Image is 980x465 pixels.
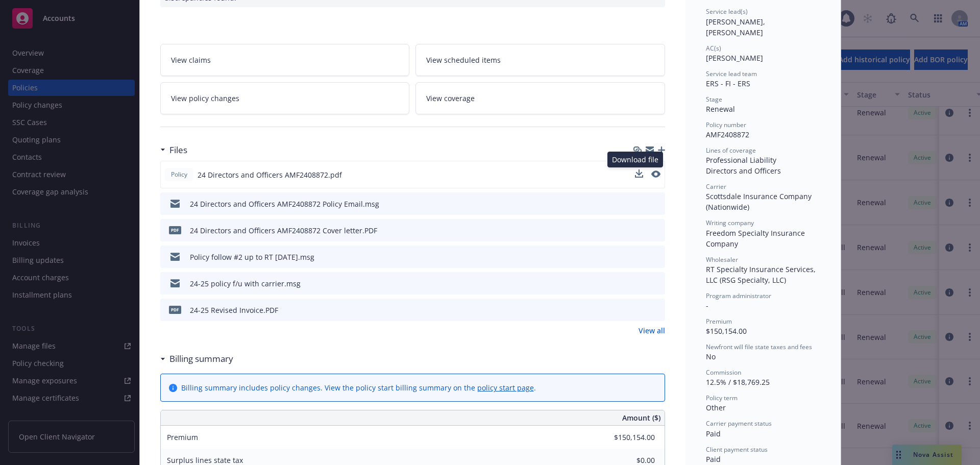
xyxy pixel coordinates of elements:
button: download file [635,252,644,262]
a: View coverage [415,82,665,114]
span: Program administrator [706,291,771,300]
span: Wholesaler [706,255,738,264]
button: preview file [652,225,661,236]
span: Other [706,403,726,412]
span: $150,154.00 [706,326,747,336]
button: download file [635,278,644,289]
span: View scheduled items [426,55,501,65]
span: Lines of coverage [706,146,756,155]
button: preview file [652,305,661,315]
span: Premium [167,432,198,442]
span: Policy [169,170,189,179]
span: Newfront will file state taxes and fees [706,342,812,351]
span: Service lead team [706,69,757,78]
div: Billing summary [160,352,233,365]
div: 24-25 Revised Invoice.PDF [190,305,278,315]
div: Billing summary includes policy changes. View the policy start billing summary on the . [181,382,536,393]
span: Freedom Specialty Insurance Company [706,228,807,249]
span: Writing company [706,218,754,227]
span: Commission [706,368,741,377]
div: Files [160,143,187,157]
div: 24-25 policy f/u with carrier.msg [190,278,301,289]
span: AC(s) [706,44,721,53]
button: preview file [651,170,660,178]
button: preview file [652,278,661,289]
h3: Files [169,143,187,157]
div: 24 Directors and Officers AMF2408872 Cover letter.PDF [190,225,377,236]
button: preview file [652,252,661,262]
span: View policy changes [171,93,239,104]
a: View policy changes [160,82,410,114]
input: 0.00 [595,430,661,445]
span: AMF2408872 [706,130,749,139]
h3: Billing summary [169,352,233,365]
span: Amount ($) [622,412,660,423]
span: Premium [706,317,732,326]
span: 12.5% / $18,769.25 [706,377,770,387]
button: download file [635,305,644,315]
span: Policy number [706,120,746,129]
span: View claims [171,55,211,65]
a: policy start page [477,383,534,393]
div: Directors and Officers [706,165,820,176]
span: Carrier payment status [706,419,772,428]
button: preview file [651,169,660,180]
button: download file [635,169,643,178]
span: Scottsdale Insurance Company (Nationwide) [706,191,814,212]
span: [PERSON_NAME], [PERSON_NAME] [706,17,767,37]
span: 24 Directors and Officers AMF2408872.pdf [198,169,342,180]
span: Renewal [706,104,735,114]
span: RT Specialty Insurance Services, LLC (RSG Specialty, LLC) [706,264,818,285]
span: Stage [706,95,722,104]
a: View claims [160,44,410,76]
div: Policy follow #2 up to RT [DATE].msg [190,252,314,262]
span: PDF [169,306,181,313]
div: 24 Directors and Officers AMF2408872 Policy Email.msg [190,199,379,209]
span: Paid [706,429,721,438]
span: View coverage [426,93,475,104]
button: preview file [652,199,661,209]
span: Service lead(s) [706,7,748,16]
div: Professional Liability [706,155,820,165]
span: Policy term [706,394,738,402]
span: No [706,352,716,361]
a: View scheduled items [415,44,665,76]
button: download file [635,169,643,180]
span: Paid [706,454,721,464]
span: Carrier [706,182,726,191]
span: Surplus lines state tax [167,455,243,465]
div: Download file [607,152,663,167]
span: - [706,301,708,310]
span: [PERSON_NAME] [706,53,763,63]
a: View all [639,325,665,336]
button: download file [635,199,644,209]
span: ERS - FI - ERS [706,79,750,88]
span: PDF [169,226,181,234]
span: Client payment status [706,445,768,454]
button: download file [635,225,644,236]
